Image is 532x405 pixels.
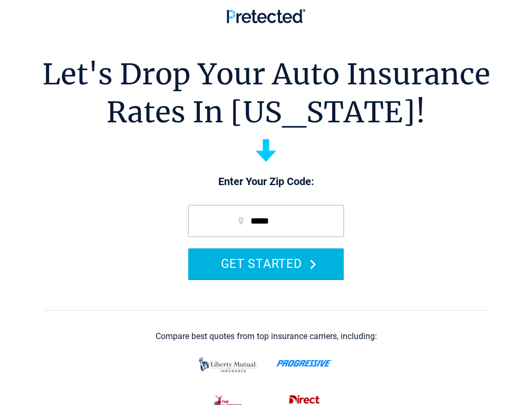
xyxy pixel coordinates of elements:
[188,205,344,237] input: zip code
[276,360,333,367] img: progressive
[188,248,344,278] button: GET STARTED
[156,332,377,341] div: Compare best quotes from top insurance carriers, including:
[196,352,260,378] img: liberty
[42,55,490,131] h1: Let's Drop Your Auto Insurance Rates In [US_STATE]!
[178,175,354,189] p: Enter Your Zip Code:
[227,9,305,23] img: Pretected Logo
